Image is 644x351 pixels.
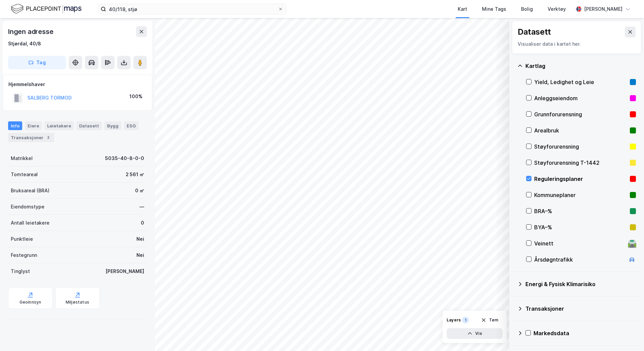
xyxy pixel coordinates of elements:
div: Bruksareal (BRA) [11,187,50,195]
div: Arealbruk [534,126,627,134]
div: Antall leietakere [11,219,50,227]
div: Visualiser data i kartet her. [518,40,636,48]
div: Ingen adresse [8,26,55,37]
div: Datasett [518,27,551,37]
div: Info [8,121,22,130]
div: Bygg [104,121,121,130]
div: Kart [458,5,467,13]
div: Bolig [521,5,533,13]
div: Transaksjoner [8,133,54,142]
div: Eiere [25,121,42,130]
div: Layers [447,317,461,323]
div: Leietakere [44,121,74,130]
div: Grunnforurensning [534,110,627,118]
div: Mine Tags [482,5,506,13]
button: Tøm [477,315,503,325]
iframe: Chat Widget [610,319,644,351]
div: 2 561 ㎡ [126,170,144,179]
div: 1 [462,317,469,323]
div: Kartlag [525,62,636,70]
div: Verktøy [548,5,566,13]
div: Punktleie [11,235,33,243]
div: Kontrollprogram for chat [610,319,644,351]
div: Støyforurensning T-1442 [534,159,627,167]
div: Tinglyst [11,267,30,275]
div: Datasett [76,121,102,130]
div: Stjørdal, 40/8 [8,40,41,48]
div: 0 ㎡ [135,187,144,195]
div: 0 [141,219,144,227]
div: Eiendomstype [11,203,44,211]
div: ESG [124,121,138,130]
div: 2 [45,134,52,141]
div: Yield, Ledighet og Leie [534,78,627,86]
button: Tag [8,56,66,69]
div: Reguleringsplaner [534,175,627,183]
div: Veinett [534,239,625,247]
div: Markedsdata [534,329,636,337]
div: Kommuneplaner [534,191,627,199]
div: 100% [129,92,142,101]
div: Energi & Fysisk Klimarisiko [525,280,636,288]
div: Matrikkel [11,154,33,162]
div: Anleggseiendom [534,94,627,102]
div: Nei [136,251,144,259]
div: Årsdøgntrafikk [534,256,625,264]
div: Festegrunn [11,251,37,259]
div: Hjemmelshaver [8,80,147,88]
div: Geoinnsyn [20,300,41,305]
img: logo.f888ab2527a4732fd821a326f86c7f29.svg [11,3,82,15]
button: Vis [447,328,503,339]
div: Tomteareal [11,170,38,179]
div: 🛣️ [627,239,637,248]
div: BRA–% [534,207,627,215]
div: [PERSON_NAME] [584,5,622,13]
div: Transaksjoner [525,305,636,313]
input: Søk på adresse, matrikkel, gårdeiere, leietakere eller personer [106,4,278,14]
div: 5035-40-8-0-0 [105,154,144,162]
div: Miljøstatus [66,300,89,305]
div: Nei [136,235,144,243]
div: BYA–% [534,223,627,231]
div: [PERSON_NAME] [105,267,144,275]
div: — [139,203,144,211]
div: Støyforurensning [534,143,627,151]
